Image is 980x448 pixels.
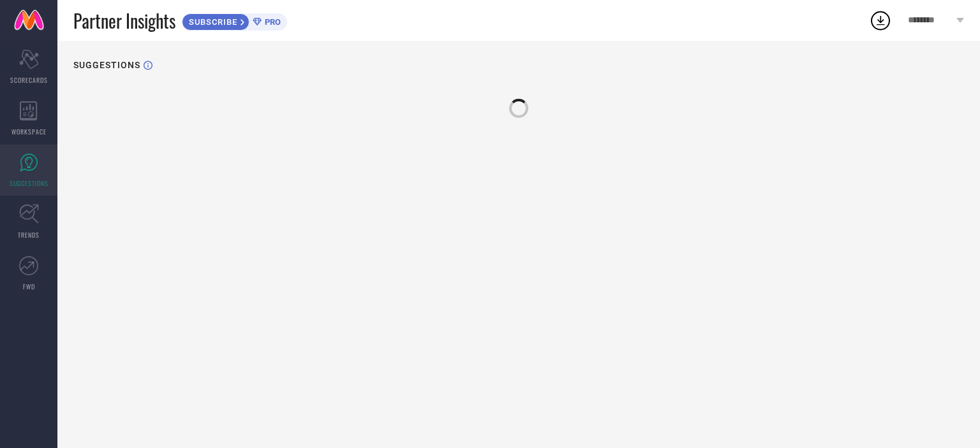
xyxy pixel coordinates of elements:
div: Open download list [869,9,892,32]
span: FWD [23,282,35,291]
span: PRO [262,17,281,27]
h1: SUGGESTIONS [73,60,140,70]
span: SCORECARDS [10,75,48,85]
span: TRENDS [18,230,40,240]
span: Partner Insights [73,8,175,34]
a: SUBSCRIBEPRO [182,10,287,31]
span: SUBSCRIBE [182,17,241,27]
span: WORKSPACE [11,127,47,136]
span: SUGGESTIONS [10,178,48,188]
